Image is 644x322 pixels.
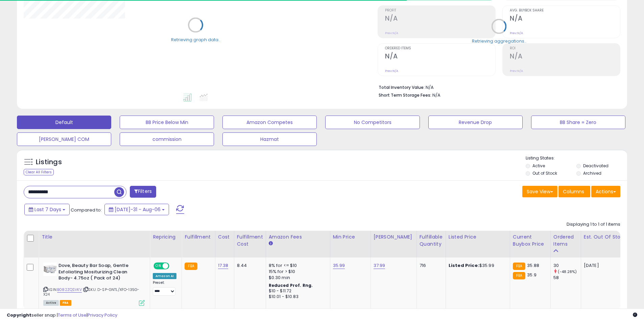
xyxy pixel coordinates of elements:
div: Clear All Filters [24,169,54,175]
div: Ordered Items [553,233,578,248]
label: Out of Stock [532,170,557,176]
div: Fulfillment Cost [237,233,263,248]
button: [PERSON_NAME] COM [17,132,111,146]
div: 8% for <= $10 [269,263,325,269]
div: Amazon Fees [269,233,327,241]
div: [PERSON_NAME] [374,233,414,241]
div: 8.44 [237,263,261,269]
span: Columns [563,188,584,195]
button: [DATE]-31 - Aug-06 [104,204,169,215]
button: No Competitors [325,116,420,129]
span: 35.9 [527,272,536,278]
div: Amazon AI [153,273,176,279]
span: 35.88 [527,262,539,269]
small: FBA [513,263,525,270]
span: FBA [60,300,71,306]
div: Preset: [153,280,176,296]
button: Hazmat [222,132,317,146]
button: Columns [558,186,590,197]
p: Listing States: [526,155,627,162]
img: 41IG7LWERsL._SL40_.jpg [43,263,57,276]
small: (-48.28%) [558,269,577,274]
button: Default [17,116,111,129]
a: 35.99 [333,262,345,269]
span: ON [154,263,163,269]
div: Fulfillment [185,233,212,241]
span: Compared to: [71,207,102,213]
button: BB Price Below Min [120,116,214,129]
span: [DATE]-31 - Aug-06 [115,206,161,213]
div: Displaying 1 to 1 of 1 items [567,221,620,228]
b: Listed Price: [449,262,479,269]
button: Amazon Competes [222,116,317,129]
strong: Copyright [7,312,31,318]
div: ASIN: [43,263,145,305]
div: $10 - $11.72 [269,288,325,294]
div: Listed Price [449,233,507,241]
h5: Listings [36,157,62,167]
label: Active [532,163,545,169]
a: 17.38 [218,262,229,269]
small: Amazon Fees. [269,241,273,247]
span: | SKU: D-SP-GNTL/XFO-135G-X24 [43,287,139,297]
label: Deactivated [583,163,609,169]
button: BB Share = Zero [531,116,625,129]
div: Fulfillable Quantity [420,233,443,248]
button: Last 7 Days [24,204,70,215]
div: Retrieving graph data.. [171,36,220,43]
div: Cost [218,233,231,241]
a: B082ZQSVKV [57,287,82,293]
div: Repricing [153,233,179,241]
div: Current Buybox Price [513,233,548,248]
div: $0.30 min [269,275,325,281]
div: 30 [553,263,581,269]
small: FBA [513,272,525,279]
b: Reduced Prof. Rng. [269,282,313,288]
div: seller snap | | [7,312,117,319]
div: 15% for > $10 [269,269,325,275]
small: FBA [185,263,197,270]
p: [DATE] [584,263,643,269]
a: Privacy Policy [88,312,117,318]
div: $35.99 [449,263,505,269]
div: Min Price [333,233,368,241]
button: Revenue Drop [428,116,523,129]
button: Actions [591,186,620,197]
span: Last 7 Days [34,206,61,213]
b: Dove, Beauty Bar Soap, Gentle Exfoliating Mositurizing Clean Body- 4.75oz ( Pack of 24) [58,263,141,283]
div: 58 [553,275,581,281]
div: 716 [420,263,440,269]
div: $10.01 - $10.83 [269,294,325,300]
span: All listings currently available for purchase on Amazon [43,300,59,306]
span: OFF [168,263,179,269]
button: commission [120,132,214,146]
div: Retrieving aggregations.. [472,38,526,44]
a: 37.99 [374,262,385,269]
div: Title [42,233,147,241]
button: Save View [522,186,557,197]
label: Archived [583,170,601,176]
a: Terms of Use [58,312,87,318]
button: Filters [130,186,156,198]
